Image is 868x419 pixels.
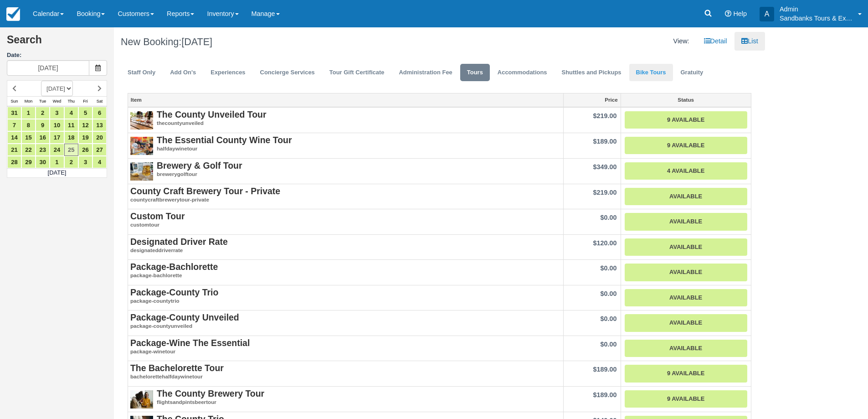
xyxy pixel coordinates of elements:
[130,322,561,330] em: package-countyunveiled
[625,340,747,357] a: Available
[130,237,228,247] strong: Designated Driver Rate
[130,119,561,127] em: thecountyunveiled
[564,93,621,106] a: Price
[64,119,78,131] a: 11
[7,169,107,178] td: [DATE]
[78,156,92,168] a: 3
[460,64,490,82] a: Tours
[50,144,64,156] a: 24
[157,160,242,171] strong: Brewery & Golf Tour
[21,107,36,119] a: 1
[621,93,751,106] a: Status
[593,112,617,119] span: $219.00
[204,64,252,82] a: Experiences
[130,237,561,254] a: Designated Driver Ratedesignateddriverrate
[130,287,218,297] strong: Package-County Trio
[21,156,36,168] a: 29
[593,189,617,196] span: $219.00
[121,36,432,47] h1: New Booking:
[625,238,747,256] a: Available
[130,110,561,127] a: The County Unveiled Tourthecountyunveiled
[130,221,561,229] em: customtour
[21,144,36,156] a: 22
[130,247,561,254] em: designateddriverrate
[130,313,561,330] a: Package-County Unveiledpackage-countyunveiled
[21,119,36,131] a: 8
[130,161,561,178] a: Brewery & Golf Tourbrewerygolftour
[593,391,617,398] span: $189.00
[6,7,20,21] img: checkfront-main-nav-mini-logo.png
[130,262,218,272] strong: Package-Bachlorette
[130,110,153,133] img: S28-3
[625,289,747,307] a: Available
[50,131,64,144] a: 17
[130,338,561,356] a: Package-Wine The Essentialpackage-winetour
[130,262,561,279] a: Package-Bachlorettepackage-bachlorette
[64,144,78,156] a: 25
[50,156,64,168] a: 1
[36,156,50,168] a: 30
[50,119,64,131] a: 10
[64,97,78,107] th: Thu
[50,97,64,107] th: Wed
[64,107,78,119] a: 4
[92,97,107,107] th: Sat
[130,338,250,348] strong: Package-Wine The Essential
[601,214,617,221] strong: $0.00
[121,64,162,82] a: Staff Only
[130,389,561,406] a: The County Brewery Tourflightsandpintsbeertour
[601,341,617,348] strong: $0.00
[780,5,853,14] p: Admin
[157,109,266,119] strong: The County Unveiled Tour
[130,398,561,406] em: flightsandpintsbeertour
[78,144,92,156] a: 26
[78,107,92,119] a: 5
[625,137,747,155] a: 9 Available
[181,36,212,47] span: [DATE]
[128,93,563,106] a: Item
[64,131,78,144] a: 18
[697,32,734,51] a: Detail
[130,161,153,184] img: S169-1
[392,64,459,82] a: Administration Fee
[7,156,21,168] a: 28
[130,272,561,279] em: package-bachlorette
[130,363,561,381] a: The Bachelorette Tourbachelorettehalfdaywinetour
[593,239,617,247] span: $120.00
[130,145,561,153] em: halfdaywinetour
[601,290,617,297] strong: $0.00
[625,188,747,206] a: Available
[253,64,322,82] a: Concierge Services
[130,373,561,381] em: bachelorettehalfdaywinetour
[130,211,185,221] strong: Custom Tour
[667,32,696,51] li: View:
[625,111,747,129] a: 9 Available
[323,64,391,82] a: Tour Gift Certificate
[7,144,21,156] a: 21
[36,107,50,119] a: 2
[130,186,280,196] strong: County Craft Brewery Tour - Private
[36,119,50,131] a: 9
[130,212,561,229] a: Custom Tourcustomtour
[21,131,36,144] a: 15
[92,156,107,168] a: 4
[36,144,50,156] a: 23
[130,389,153,412] img: S179-1
[130,288,561,305] a: Package-County Triopackage-countytrio
[625,162,747,180] a: 4 Available
[130,171,561,178] em: brewerygolftour
[78,97,92,107] th: Fri
[92,144,107,156] a: 27
[491,64,554,82] a: Accommodations
[92,131,107,144] a: 20
[78,131,92,144] a: 19
[92,107,107,119] a: 6
[130,135,153,158] img: S1-2
[7,119,21,131] a: 7
[7,51,107,60] label: Date:
[733,10,747,17] span: Help
[50,107,64,119] a: 3
[725,10,731,17] i: Help
[625,213,747,231] a: Available
[78,119,92,131] a: 12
